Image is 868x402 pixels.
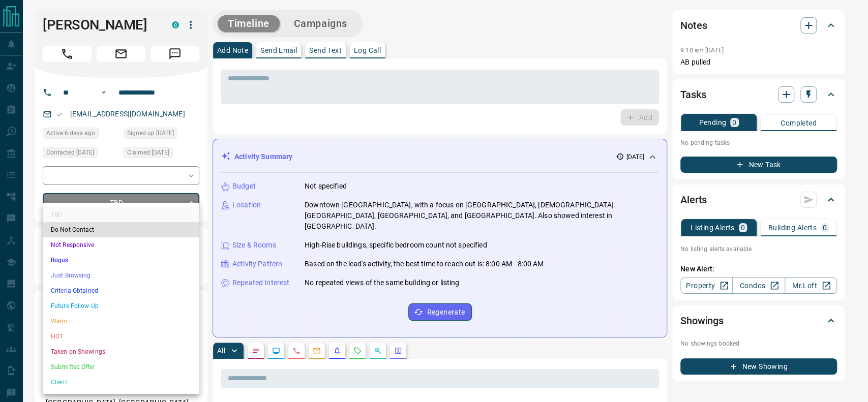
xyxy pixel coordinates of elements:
li: Criteria Obtained [43,283,199,298]
li: Do Not Contact [43,222,199,237]
li: Future Follow Up [43,298,199,314]
li: Client [43,375,199,390]
li: Not Responsive [43,237,199,253]
li: Submitted Offer [43,359,199,375]
li: Just Browsing [43,268,199,283]
li: Warm [43,314,199,329]
li: HOT [43,329,199,344]
li: Taken on Showings [43,344,199,359]
li: Bogus [43,253,199,268]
